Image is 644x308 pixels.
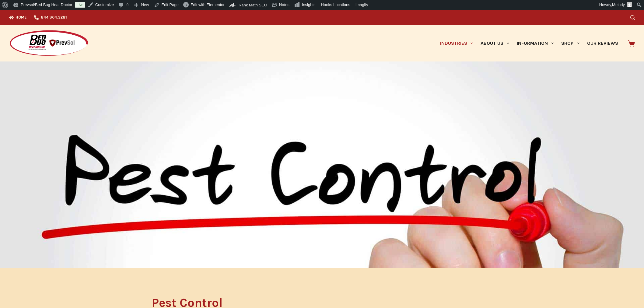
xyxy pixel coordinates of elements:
[191,2,225,7] span: Edit with Elementor
[9,10,30,25] a: Home
[30,10,71,25] a: 844.364.3281
[513,25,558,61] a: Information
[477,25,513,61] a: About Us
[612,2,625,7] span: Melody
[583,25,622,61] a: Our Reviews
[630,15,635,20] button: Search
[239,3,267,7] span: Rank Math SEO
[436,25,477,61] a: Industries
[558,25,583,61] a: Shop
[436,25,622,61] nav: Primary
[9,10,71,25] nav: Top Menu
[75,2,85,8] a: Live
[9,30,89,57] img: Prevsol/Bed Bug Heat Doctor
